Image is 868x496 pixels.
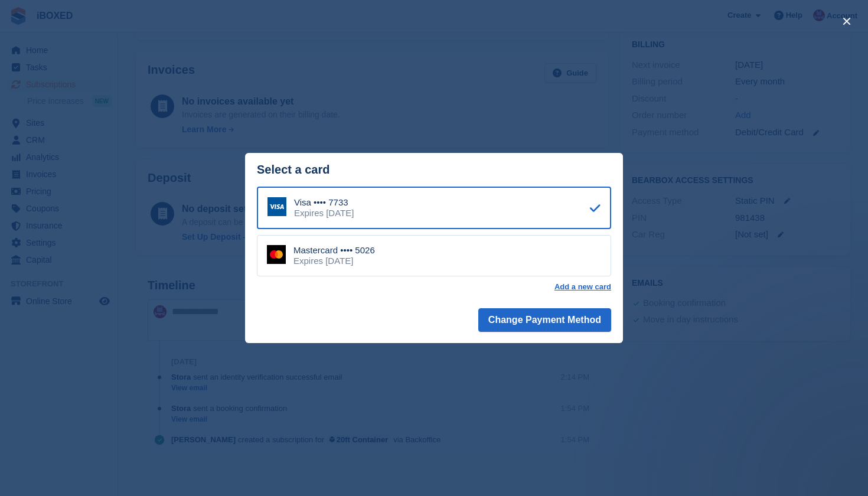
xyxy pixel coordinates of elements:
[293,256,375,266] div: Expires [DATE]
[294,197,354,208] div: Visa •••• 7733
[293,245,375,256] div: Mastercard •••• 5026
[267,245,286,264] img: Mastercard Logo
[294,208,354,218] div: Expires [DATE]
[267,197,286,216] img: Visa Logo
[837,12,856,31] button: close
[257,163,611,177] div: Select a card
[554,282,611,292] a: Add a new card
[478,308,611,332] button: Change Payment Method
